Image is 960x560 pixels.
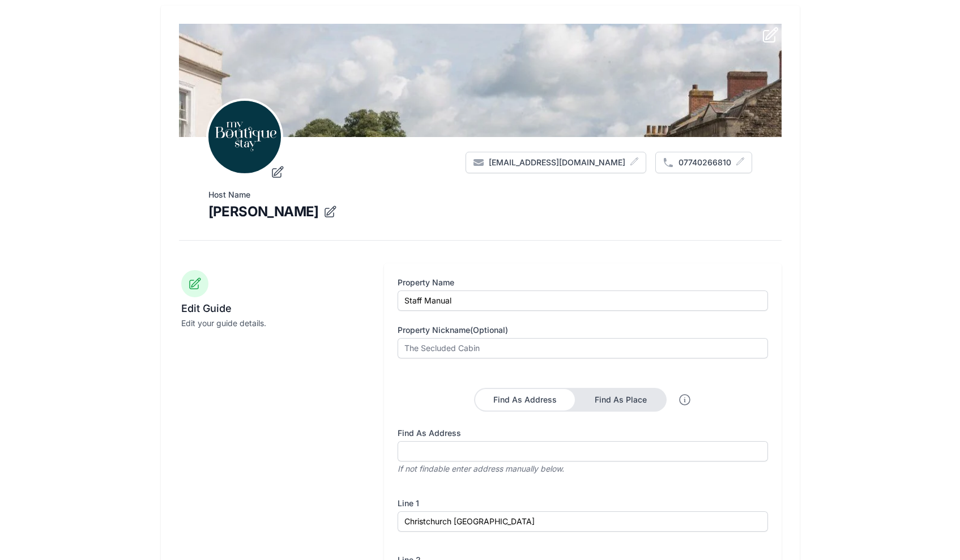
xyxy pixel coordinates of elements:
input: The Secluded Cabin [398,290,767,311]
button: 07740266810 [655,152,752,173]
button: [EMAIL_ADDRESS][DOMAIN_NAME] [466,152,646,173]
img: frome-independent-market-1920w.webp [179,24,782,426]
label: Host Name [208,189,752,200]
button: Find As Place [576,389,665,411]
p: Edit your guide details. [181,318,369,329]
h1: [PERSON_NAME] [208,203,319,222]
i: If not findable enter address manually below. [398,457,564,473]
input: The Secluded Cabin [398,338,767,358]
input: Highlands Glamping Farm [398,511,767,532]
label: Property Nickname(optional) [398,324,767,336]
span: 07740266810 [679,157,731,168]
img: images.png [208,101,281,173]
label: Line 1 [398,498,767,509]
label: Property Name [398,277,767,288]
span: [EMAIL_ADDRESS][DOMAIN_NAME] [489,157,625,168]
button: Find As Address [475,389,575,411]
h3: Edit Guide [181,302,369,315]
label: Find As Address [398,428,767,439]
